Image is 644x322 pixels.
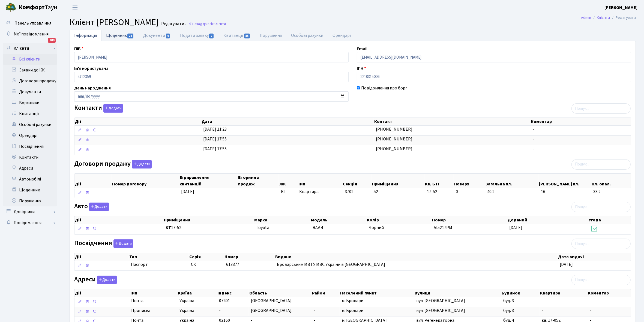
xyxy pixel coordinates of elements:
span: Клієнт [PERSON_NAME] [70,16,158,29]
span: СК [191,261,196,267]
span: 613377 [226,261,239,267]
li: Редагувати [610,15,636,21]
th: Тип [297,174,342,188]
a: Автомобілі [3,174,57,185]
span: - [114,189,115,195]
span: 17-52 [166,225,251,231]
span: 85 [244,34,250,38]
span: Україна [179,298,215,304]
a: Інформація [70,30,101,41]
th: Номер [432,216,507,224]
span: [DATE] [560,261,573,267]
a: Клієнти [3,43,57,54]
span: Квартира [299,189,340,195]
a: Додати [131,159,152,168]
label: Повідомлення про борг [361,85,407,91]
a: Порушення [3,195,57,206]
div: 200 [48,38,56,43]
span: 3 [456,189,483,195]
span: - [314,308,315,314]
th: Коментар [588,289,631,297]
span: Toyota [256,225,269,231]
label: Посвідчення [74,239,133,248]
span: 6 [166,34,170,38]
th: Дії [74,253,129,261]
span: Україна [179,308,215,314]
th: Приміщення [163,216,254,224]
label: День народження [74,85,111,91]
small: Редагувати . [160,21,186,26]
a: Орендарі [328,30,356,41]
a: Щоденник [101,30,139,41]
span: Мої повідомлення [14,31,49,37]
a: Панель управління [3,18,57,29]
span: [PHONE_NUMBER] [376,126,412,132]
th: Колір [367,216,432,224]
span: м. Бровари [342,308,363,314]
span: - [532,126,534,132]
input: Пошук... [571,202,631,212]
a: Адреси [3,163,57,174]
span: 2 [209,34,214,38]
th: Вторинна продаж [238,174,278,188]
th: Індекс [217,289,248,297]
span: [DATE] [181,189,194,195]
button: Контакти [103,104,123,113]
span: Чорний [369,225,384,231]
button: Договори продажу [132,160,152,168]
span: вул. [GEOGRAPHIC_DATA] [416,308,465,314]
span: - [542,298,543,304]
a: Особові рахунки [3,119,57,130]
span: [PHONE_NUMBER] [376,136,412,142]
b: Комфорт [19,3,45,12]
span: буд. 3 [504,298,514,304]
input: Пошук... [571,159,631,170]
input: Пошук... [571,103,631,114]
span: 40.2 [487,189,536,195]
a: Мої повідомлення200 [3,29,57,40]
th: Номер [224,253,275,261]
th: Поверх [454,174,485,188]
label: Ім'я користувача [74,65,109,72]
th: ЖК [279,174,297,188]
a: Клієнти [597,15,610,20]
span: Почта [131,298,143,304]
a: Документи [139,30,175,41]
span: AI5217PM [434,225,452,231]
span: 28 [127,34,133,38]
a: Додати [102,103,123,113]
img: logo.png [5,2,16,13]
a: Всі клієнти [3,54,57,65]
span: Клієнти [214,21,226,26]
a: Додати [88,202,109,211]
a: Назад до всіхКлієнти [188,21,226,26]
th: Тип [129,253,189,261]
th: Загальна пл. [485,174,538,188]
a: Квитанції [219,30,255,41]
a: Орендарі [3,130,57,141]
th: Коментар [530,118,631,125]
th: Дії [74,289,129,297]
button: Авто [89,203,109,211]
span: буд. 3 [504,308,514,314]
span: 16 [541,189,589,195]
th: Область [249,289,311,297]
span: Прописка [131,308,150,314]
th: Вулиця [414,289,501,297]
button: Посвідчення [113,239,133,248]
a: Довідники [3,206,57,217]
span: 3702 [345,189,354,195]
a: Особові рахунки [287,30,328,41]
th: Приміщення [372,174,425,188]
th: Номер договору [112,174,179,188]
nav: breadcrumb [573,12,644,23]
span: Броварським МВ ГУ МВС України в [GEOGRAPHIC_DATA] [277,261,385,267]
th: Дії [74,174,112,188]
span: [DATE] 17:55 [203,146,227,152]
th: Населений пункт [340,289,414,297]
a: Контакти [3,152,57,163]
a: Заявки до КК [3,65,57,76]
a: Подати заявку [175,30,219,41]
th: Дії [74,216,163,224]
th: Серія [189,253,224,261]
